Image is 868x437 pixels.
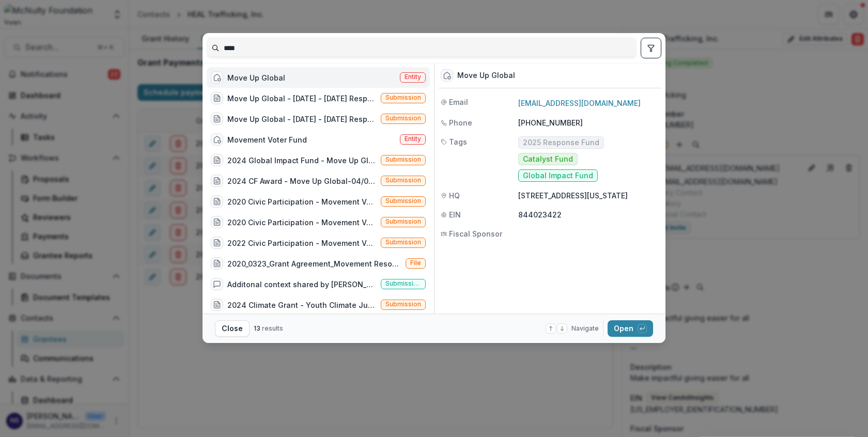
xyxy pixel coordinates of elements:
[227,72,285,83] div: Move Up Global
[385,218,421,225] span: Submission
[227,155,377,166] div: 2024 Global Impact Fund - Move Up Global
[405,73,421,81] span: Entity
[385,156,421,163] span: Submission
[518,99,641,107] a: [EMAIL_ADDRESS][DOMAIN_NAME]
[449,190,460,201] span: HQ
[571,324,599,333] span: Navigate
[227,258,401,269] div: 2020_0323_Grant Agreement_Movement Resource Project _signed.pdf
[518,117,659,128] p: [PHONE_NUMBER]
[385,115,421,122] span: Submission
[410,259,421,267] span: File
[385,239,421,246] span: Submission
[227,196,377,207] div: 2020 Civic Participation - Movement Voter Fund-03/15/2020-11/15/2020
[518,209,659,220] p: 844023422
[641,38,661,58] button: toggle filters
[449,209,461,220] span: EIN
[262,324,283,332] span: results
[518,190,659,201] p: [STREET_ADDRESS][US_STATE]
[385,301,421,308] span: Submission
[227,176,377,186] div: 2024 CF Award - Move Up Global-04/04/2024-04/04/2025
[385,280,421,287] span: Submission comment
[254,324,260,332] span: 13
[457,71,515,80] div: Move Up Global
[227,300,377,310] div: 2024 Climate Grant - Youth Climate Justice Fund (In support of the Youth Climate Justice Fund's m...
[227,217,377,228] div: 2020 Civic Participation - Movement Voter Fund [PERSON_NAME]-9/10/2020-12/10/2020
[385,197,421,205] span: Submission
[405,135,421,143] span: Entity
[523,171,593,180] span: Global Impact Fund
[523,138,599,147] span: 2025 Response Fund
[449,228,502,239] span: Fiscal Sponsor
[449,136,467,147] span: Tags
[215,320,250,337] button: Close
[227,93,377,104] div: Move Up Global - [DATE] - [DATE] Response Fund
[385,94,421,101] span: Submission
[449,117,472,128] span: Phone
[227,238,377,248] div: 2022 Civic Participation - Movement Voter Fund-01/01/2022-1/1/2023
[385,177,421,184] span: Submission
[523,155,573,164] span: Catalyst Fund
[608,320,653,337] button: Open
[227,114,377,124] div: Move Up Global - [DATE] - [DATE] Response Fund
[227,279,377,290] div: Additonal context shared by [PERSON_NAME] on [DATE]: Not sure if you're aware, but gangs moved up...
[227,134,307,145] div: Movement Voter Fund
[449,97,468,107] span: Email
